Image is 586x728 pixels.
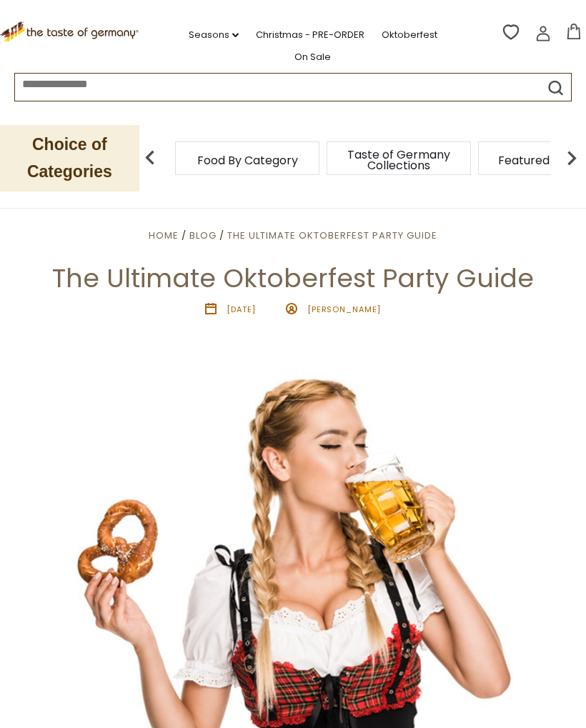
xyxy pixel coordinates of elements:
h1: The Ultimate Oktoberfest Party Guide [44,262,542,294]
time: [DATE] [227,304,256,315]
a: Blog [189,229,217,242]
a: Seasons [189,27,239,43]
a: Christmas - PRE-ORDER [256,27,364,43]
a: Taste of Germany Collections [342,149,456,171]
a: Oktoberfest [382,27,437,43]
a: Home [149,229,179,242]
img: previous arrow [136,144,164,172]
a: On Sale [294,49,331,65]
a: The Ultimate Oktoberfest Party Guide [227,229,437,242]
span: [PERSON_NAME] [307,304,382,315]
a: Food By Category [197,155,298,166]
img: next arrow [557,144,586,172]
